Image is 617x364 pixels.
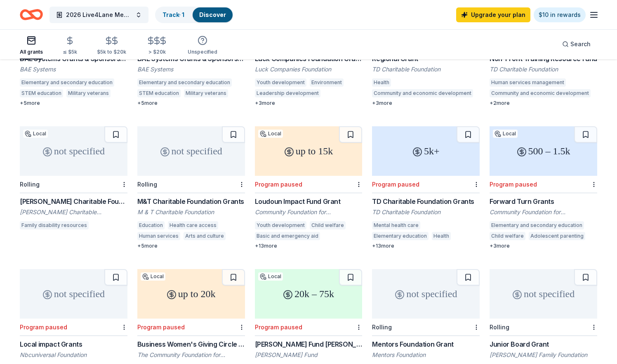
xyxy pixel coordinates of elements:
[255,89,320,97] div: Leadership development
[372,351,480,359] div: Mentors Foundation
[490,196,597,206] div: Forward Turn Grants
[20,196,127,206] div: [PERSON_NAME] Charitable Foundation Grant
[20,126,127,232] a: not specifiedLocalRolling[PERSON_NAME] Charitable Foundation Grant[PERSON_NAME] Charitable Founda...
[255,126,363,249] a: up to 15kLocalProgram pausedLoudoun Impact Fund GrantCommunity Foundation for [GEOGRAPHIC_DATA] a...
[137,181,157,188] div: Rolling
[49,7,148,23] button: 2026 Live4Lane Mental Health Advocacy Collage Scholarship
[255,351,363,359] div: [PERSON_NAME] Fund
[456,7,530,22] a: Upgrade your plan
[188,32,217,59] button: Unspecified
[146,33,168,59] button: > $20k
[20,32,43,59] button: All grants
[141,272,165,281] div: Local
[20,49,43,55] div: All grants
[372,126,480,176] div: 5k+
[23,130,48,138] div: Local
[490,351,597,359] div: [PERSON_NAME] Family Foundation
[570,39,591,49] span: Search
[490,181,537,188] div: Program paused
[490,243,597,249] div: + 3 more
[372,65,480,73] div: TD Charitable Foundation
[490,65,597,73] div: TD Charitable Foundation
[372,196,480,206] div: TD Charitable Foundation Grants
[372,100,480,106] div: + 3 more
[255,339,363,349] div: [PERSON_NAME] Fund [PERSON_NAME]
[372,89,473,97] div: Community and economic development
[137,269,245,319] div: up to 20k
[534,7,586,22] a: $10 in rewards
[372,324,392,331] div: Rolling
[490,100,597,106] div: + 2 more
[20,339,127,349] div: Local impact Grants
[372,221,420,229] div: Mental health care
[97,49,126,55] div: $5k to $20k
[137,243,245,249] div: + 5 more
[66,89,111,97] div: Military veterans
[137,324,185,331] div: Program paused
[372,243,480,249] div: + 13 more
[310,221,346,229] div: Child welfare
[137,78,232,87] div: Elementary and secondary education
[490,78,566,87] div: Human services management
[20,208,127,216] div: [PERSON_NAME] Charitable Foundation
[258,130,283,138] div: Local
[20,324,67,331] div: Program paused
[255,243,363,249] div: + 13 more
[490,221,584,229] div: Elementary and secondary education
[372,269,480,319] div: not specified
[255,232,320,240] div: Basic and emergency aid
[137,100,245,106] div: + 5 more
[255,100,363,106] div: + 3 more
[20,126,127,176] div: not specified
[66,10,132,20] span: 2026 Live4Lane Mental Health Advocacy Collage Scholarship
[529,232,585,240] div: Adolescent parenting
[20,89,63,97] div: STEM education
[255,78,306,87] div: Youth development
[490,269,597,319] div: not specified
[137,339,245,349] div: Business Women's Giving Circle Grant
[20,221,89,229] div: Family disability resources
[137,208,245,216] div: M & T Charitable Foundation
[20,78,114,87] div: Elementary and secondary education
[137,126,245,249] a: not specifiedRollingM&T Charitable Foundation GrantsM & T Charitable FoundationEducationHealth ca...
[20,100,127,106] div: + 5 more
[372,339,480,349] div: Mentors Foundation Grant
[184,89,228,97] div: Military veterans
[490,232,525,240] div: Child welfare
[490,126,597,176] div: 500 – 1.5k
[168,221,218,229] div: Health care access
[137,89,181,97] div: STEM education
[490,208,597,216] div: Community Foundation for [GEOGRAPHIC_DATA] and [GEOGRAPHIC_DATA] Counties
[255,126,363,176] div: up to 15k
[372,78,391,87] div: Health
[372,232,429,240] div: Elementary education
[155,7,233,23] button: Track· 1Discover
[63,33,77,59] button: ≤ $5k
[556,36,597,52] button: Search
[255,208,363,216] div: Community Foundation for [GEOGRAPHIC_DATA] and [GEOGRAPHIC_DATA] Counties
[490,89,591,97] div: Community and economic development
[255,181,302,188] div: Program paused
[258,272,283,281] div: Local
[184,232,226,240] div: Arts and culture
[162,11,184,18] a: Track· 1
[255,324,302,331] div: Program paused
[199,11,226,18] a: Discover
[63,49,77,55] div: ≤ $5k
[20,5,43,24] a: Home
[20,269,127,319] div: not specified
[20,65,127,73] div: BAE Systems
[490,324,509,331] div: Rolling
[137,221,165,229] div: Education
[493,130,518,138] div: Local
[255,269,363,319] div: 20k – 75k
[490,126,597,249] a: 500 – 1.5kLocalProgram pausedForward Turn GrantsCommunity Foundation for [GEOGRAPHIC_DATA] and [G...
[20,181,40,188] div: Rolling
[372,126,480,249] a: 5k+Program pausedTD Charitable Foundation GrantsTD Charitable FoundationMental health careElement...
[255,221,306,229] div: Youth development
[372,208,480,216] div: TD Charitable Foundation
[432,232,451,240] div: Health
[188,49,217,55] div: Unspecified
[137,232,180,240] div: Human services
[137,126,245,176] div: not specified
